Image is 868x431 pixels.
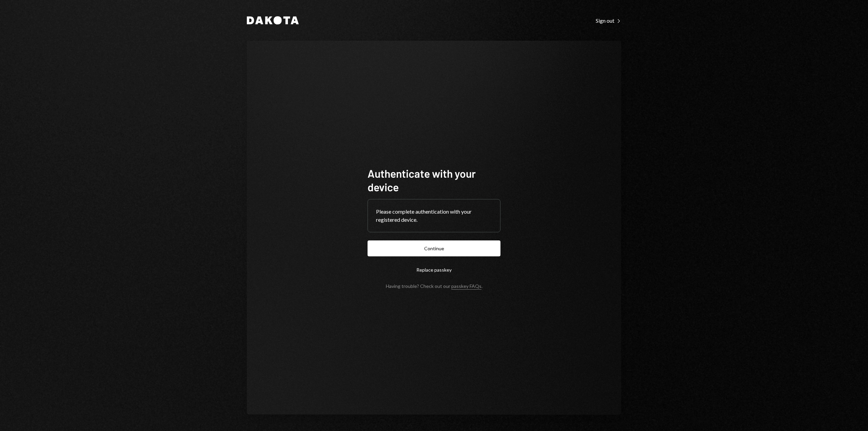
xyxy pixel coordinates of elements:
button: Replace passkey [368,262,500,278]
a: passkey FAQs [451,283,481,290]
button: Continue [368,240,500,256]
a: Sign out [596,17,621,24]
h1: Authenticate with your device [368,166,500,194]
div: Having trouble? Check out our . [386,283,482,289]
div: Please complete authentication with your registered device. [376,208,492,224]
